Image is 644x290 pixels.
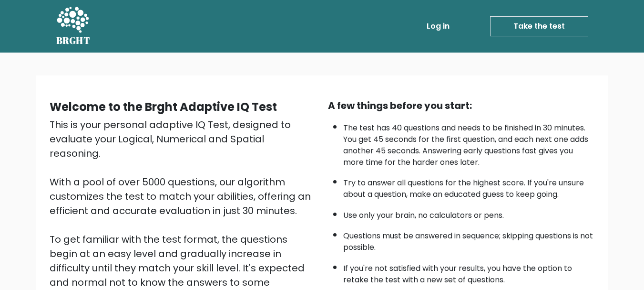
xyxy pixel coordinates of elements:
b: Welcome to the Brght Adaptive IQ Test [50,99,277,115]
li: If you're not satisfied with your results, you have the option to retake the test with a new set ... [343,258,595,286]
a: BRGHT [56,4,91,49]
li: Try to answer all questions for the highest score. If you're unsure about a question, make an edu... [343,172,595,200]
a: Take the test [490,16,588,36]
li: Questions must be answered in sequence; skipping questions is not possible. [343,226,595,253]
div: A few things before you start: [328,98,595,113]
h5: BRGHT [56,35,91,46]
li: The test has 40 questions and needs to be finished in 30 minutes. You get 45 seconds for the firs... [343,118,595,168]
li: Use only your brain, no calculators or pens. [343,205,595,221]
a: Log in [423,17,453,36]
